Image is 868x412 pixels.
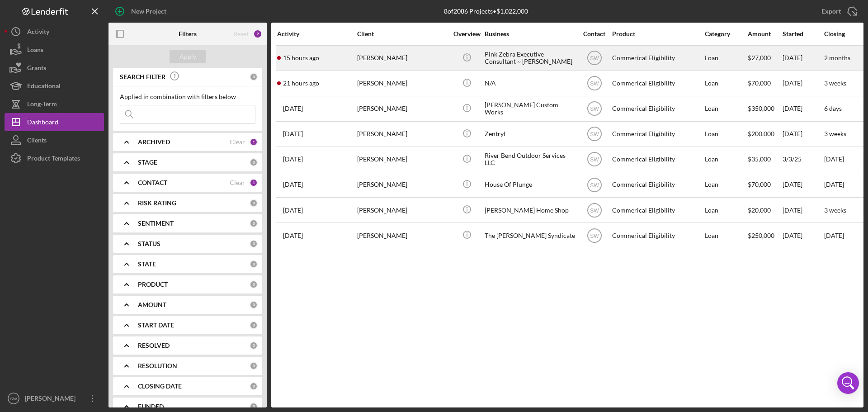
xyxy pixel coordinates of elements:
div: Product [612,30,703,38]
div: Category [705,30,747,38]
div: 0 [250,240,258,248]
div: Pink Zebra Executive Consultant ~ [PERSON_NAME] [485,46,575,70]
div: Started [783,30,823,38]
div: Zentryl [485,122,575,146]
a: Activity [5,23,104,41]
b: STATUS [138,240,160,247]
time: 2025-07-28 14:31 [283,207,303,214]
time: [DATE] [824,180,844,188]
text: SW [590,207,599,213]
div: [PERSON_NAME] [357,97,448,121]
div: Commerical Eligibility [612,173,703,197]
time: 2025-05-27 13:32 [283,232,303,239]
b: RESOLVED [138,342,170,349]
b: CLOSING DATE [138,383,182,390]
div: Loan [705,71,747,95]
div: Commerical Eligibility [612,223,703,247]
div: [PERSON_NAME] Custom Works [485,97,575,121]
div: Loan [705,198,747,222]
div: 0 [250,199,258,207]
b: FUNDED [138,403,164,410]
time: 2025-08-20 15:52 [283,105,303,112]
b: RISK RATING [138,199,176,207]
div: [PERSON_NAME] [357,71,448,95]
b: ARCHIVED [138,138,170,146]
div: 0 [250,301,258,309]
time: [DATE] [824,232,844,239]
div: Educational [27,77,61,97]
time: 2025-08-21 21:01 [283,80,319,87]
div: Commerical Eligibility [612,97,703,121]
text: SW [590,55,599,62]
time: 2 months [824,54,850,62]
div: The [PERSON_NAME] Syndicate [485,223,575,247]
div: 0 [250,260,258,268]
div: 1 [250,179,258,187]
button: Clients [5,131,104,149]
div: 8 of 2086 Projects • $1,022,000 [444,8,528,15]
div: 0 [250,158,258,166]
div: Loan [705,173,747,197]
b: STAGE [138,159,157,166]
div: $20,000 [748,198,782,222]
div: Applied in combination with filters below [120,93,255,100]
div: Long-Term [27,95,57,115]
div: River Bend Outdoor Services LLC [485,147,575,171]
text: SW [590,182,599,188]
button: SW[PERSON_NAME] [5,389,104,407]
div: 0 [250,73,258,81]
time: 2025-08-22 03:10 [283,54,319,62]
time: 2025-08-05 16:32 [283,156,303,163]
div: Client [357,30,448,38]
div: Commerical Eligibility [612,198,703,222]
div: Loan [705,46,747,70]
div: 0 [250,362,258,370]
a: Dashboard [5,113,104,131]
div: Activity [277,30,356,38]
b: STATE [138,260,156,268]
div: [PERSON_NAME] Home Shop [485,198,575,222]
div: [PERSON_NAME] [357,46,448,70]
div: [DATE] [783,223,823,247]
b: SEARCH FILTER [120,73,165,81]
div: [PERSON_NAME] [23,389,81,410]
div: Commerical Eligibility [612,46,703,70]
div: Loan [705,223,747,247]
div: House Of Plunge [485,173,575,197]
div: 0 [250,280,258,289]
div: 0 [250,382,258,390]
text: SW [10,396,17,401]
b: SENTIMENT [138,220,174,227]
div: Activity [27,23,49,43]
div: Commerical Eligibility [612,71,703,95]
b: AMOUNT [138,301,166,308]
button: Loans [5,41,104,59]
button: Product Templates [5,149,104,167]
div: Amount [748,30,782,38]
button: Grants [5,59,104,77]
div: $350,000 [748,97,782,121]
div: Apply [179,50,196,63]
b: Filters [179,30,197,38]
b: PRODUCT [138,281,168,288]
time: 3 weeks [824,130,846,137]
div: Dashboard [27,113,58,133]
button: Export [812,2,863,20]
text: SW [590,131,599,137]
time: 2025-07-30 14:58 [283,181,303,188]
div: $70,000 [748,173,782,197]
div: Commerical Eligibility [612,147,703,171]
time: [DATE] [824,155,844,163]
div: [PERSON_NAME] [357,173,448,197]
div: Contact [577,30,611,38]
div: $27,000 [748,46,782,70]
div: 0 [250,321,258,329]
button: Educational [5,77,104,95]
text: SW [590,106,599,112]
b: CONTACT [138,179,167,186]
div: Clear [230,179,245,186]
div: [DATE] [783,97,823,121]
div: 0 [250,403,258,411]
